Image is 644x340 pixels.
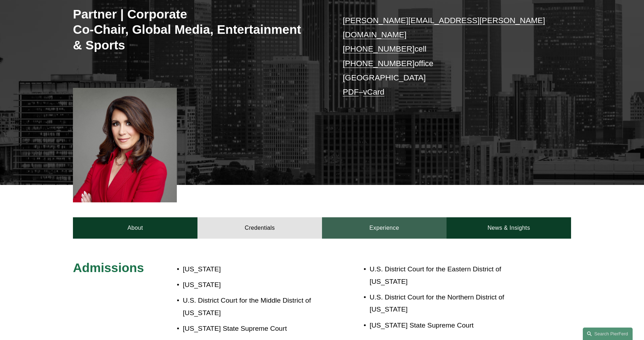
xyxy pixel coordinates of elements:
[370,263,530,288] p: U.S. District Court for the Eastern District of [US_STATE]
[447,217,571,239] a: News & Insights
[73,217,197,239] a: About
[73,6,301,53] h3: Partner | Corporate Co-Chair, Global Media, Entertainment & Sports
[322,217,447,239] a: Experience
[363,87,385,96] a: vCard
[73,261,144,275] span: Admissions
[183,323,322,335] p: [US_STATE] State Supreme Court
[583,328,633,340] a: Search this site
[370,319,530,332] p: [US_STATE] State Supreme Court
[183,279,322,291] p: [US_STATE]
[343,14,550,100] p: cell office [GEOGRAPHIC_DATA] –
[343,16,545,39] a: [PERSON_NAME][EMAIL_ADDRESS][PERSON_NAME][DOMAIN_NAME]
[197,217,322,239] a: Credentials
[370,291,530,316] p: U.S. District Court for the Northern District of [US_STATE]
[343,59,415,68] a: [PHONE_NUMBER]
[183,294,322,319] p: U.S. District Court for the Middle District of [US_STATE]
[183,263,322,276] p: [US_STATE]
[343,44,415,53] a: [PHONE_NUMBER]
[343,87,359,96] a: PDF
